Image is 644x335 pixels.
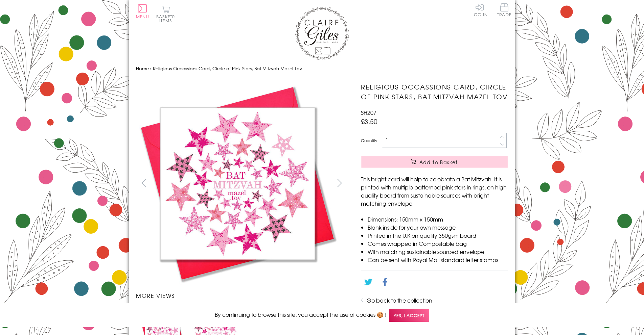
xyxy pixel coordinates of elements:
[136,291,347,300] h3: More views
[136,82,339,285] img: Religious Occassions Card, Circle of Pink Stars, Bat Mitzvah Mazel Tov
[361,117,377,126] span: £3.50
[471,3,488,17] a: Log In
[389,309,429,322] span: Yes, I accept
[419,159,458,165] span: Add to Basket
[368,248,508,256] li: With matching sustainable sourced envelope
[159,14,175,24] span: 0 items
[332,175,347,190] button: next
[361,82,508,102] h1: Religious Occassions Card, Circle of Pink Stars, Bat Mitzvah Mazel Tov
[497,3,511,17] span: Trade
[136,65,149,72] a: Home
[368,215,508,223] li: Dimensions: 150mm x 150mm
[156,5,175,23] button: Basket0 items
[368,256,508,264] li: Can be sent with Royal Mail standard letter stamps
[150,65,152,72] span: ›
[497,3,511,18] a: Trade
[136,14,149,20] span: Menu
[295,7,349,60] img: Claire Giles Greetings Cards
[136,62,508,76] nav: breadcrumbs
[367,296,432,304] a: Go back to the collection
[361,137,377,144] label: Quantity
[361,175,508,207] p: This bright card will help to celebrate a Bat Mitzvah. It is printed with multiple patterned pink...
[153,65,302,72] span: Religious Occassions Card, Circle of Pink Stars, Bat Mitzvah Mazel Tov
[136,175,151,190] button: prev
[368,231,508,239] li: Printed in the U.K on quality 350gsm board
[361,156,508,168] button: Add to Basket
[136,4,149,19] button: Menu
[368,223,508,231] li: Blank inside for your own message
[368,239,508,248] li: Comes wrapped in Compostable bag
[361,108,376,117] span: SH207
